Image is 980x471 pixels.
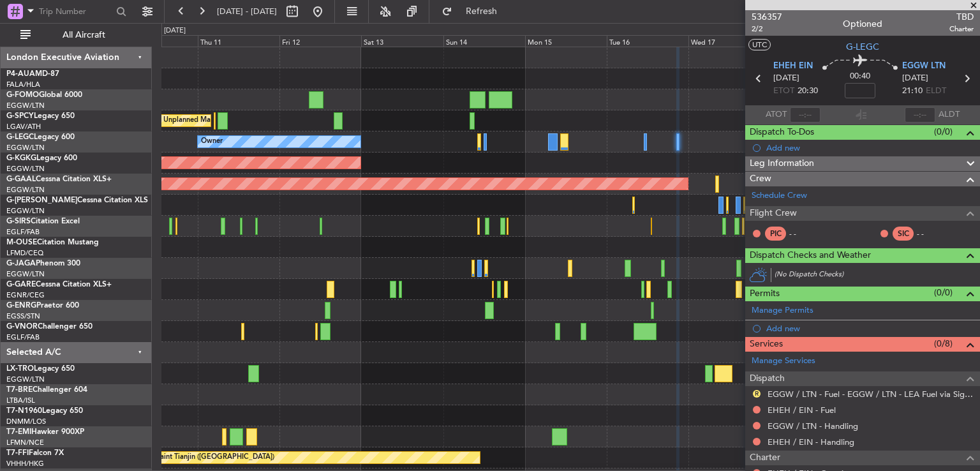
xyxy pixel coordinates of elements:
[525,35,607,47] div: Mon 15
[752,24,782,34] span: 2/2
[6,407,42,415] span: T7-N1960
[752,10,782,24] span: 536357
[6,396,35,405] a: LTBA/ISL
[6,239,37,246] span: M-OUSE
[902,72,928,85] span: [DATE]
[750,287,780,301] span: Permits
[6,227,40,237] a: EGLF/FAB
[33,31,135,40] span: All Aircraft
[217,6,277,17] span: [DATE] - [DATE]
[6,323,93,331] a: G-VNORChallenger 650
[6,91,39,99] span: G-FOMO
[6,70,59,78] a: P4-AUAMD-87
[6,386,33,394] span: T7-BRE
[6,248,43,258] a: LFMD/CEQ
[750,337,783,352] span: Services
[6,281,36,288] span: G-GARE
[6,122,41,131] a: LGAV/ATH
[750,206,797,221] span: Flight Crew
[436,1,512,22] button: Refresh
[455,7,509,16] span: Refresh
[6,333,40,342] a: EGLF/FAB
[126,448,274,467] div: Planned Maint Tianjin ([GEOGRAPHIC_DATA])
[934,125,953,138] span: (0/0)
[6,218,31,225] span: G-SIRS
[934,337,953,350] span: (0/8)
[6,101,45,110] a: EGGW/LTN
[6,386,87,394] a: T7-BREChallenger 604
[902,60,946,73] span: EGGW LTN
[6,206,45,216] a: EGGW/LTN
[39,2,112,21] input: Trip Number
[6,112,75,120] a: G-SPCYLegacy 650
[6,176,36,183] span: G-GAAL
[917,228,946,239] div: - -
[752,355,815,368] a: Manage Services
[6,449,64,457] a: T7-FFIFalcon 7X
[6,407,83,415] a: T7-N1960Legacy 650
[765,227,786,241] div: PIC
[6,311,40,321] a: EGSS/STN
[6,459,44,468] a: VHHH/HKG
[6,133,34,141] span: G-LEGC
[846,40,879,54] span: G-LEGC
[688,35,770,47] div: Wed 17
[6,133,75,141] a: G-LEGCLegacy 600
[6,260,80,267] a: G-JAGAPhenom 300
[768,437,854,447] a: EHEH / EIN - Handling
[6,260,36,267] span: G-JAGA
[6,428,84,436] a: T7-EMIHawker 900XP
[6,80,40,89] a: FALA/HLA
[850,70,870,83] span: 00:40
[766,108,787,121] span: ATOT
[750,451,780,465] span: Charter
[6,323,38,331] span: G-VNOR
[752,304,813,317] a: Manage Permits
[6,218,80,225] a: G-SIRSCitation Excel
[934,286,953,299] span: (0/0)
[939,108,960,121] span: ALDT
[6,197,148,204] a: G-[PERSON_NAME]Cessna Citation XLS
[773,85,794,98] span: ETOT
[902,85,923,98] span: 21:10
[201,132,223,151] div: Owner
[6,302,79,310] a: G-ENRGPraetor 600
[750,248,871,263] span: Dispatch Checks and Weather
[6,281,112,288] a: G-GARECessna Citation XLS+
[773,72,799,85] span: [DATE]
[893,227,914,241] div: SIC
[768,389,974,400] a: EGGW / LTN - Fuel - EGGW / LTN - LEA Fuel via Signature in EGGW
[926,85,946,98] span: ELDT
[750,156,814,171] span: Leg Information
[766,323,974,334] div: Add new
[6,185,45,195] a: EGGW/LTN
[6,449,29,457] span: T7-FFI
[198,35,279,47] div: Thu 11
[14,25,138,45] button: All Aircraft
[949,10,974,24] span: TBD
[6,365,34,373] span: LX-TRO
[6,154,77,162] a: G-KGKGLegacy 600
[6,91,82,99] a: G-FOMOGlobal 6000
[6,112,34,120] span: G-SPCY
[773,60,813,73] span: EHEH EIN
[279,35,361,47] div: Fri 12
[789,228,818,239] div: - -
[443,35,525,47] div: Sun 14
[6,70,35,78] span: P4-AUA
[752,190,807,202] a: Schedule Crew
[798,85,818,98] span: 20:30
[843,17,882,31] div: Optioned
[6,197,77,204] span: G-[PERSON_NAME]
[6,438,44,447] a: LFMN/NCE
[768,405,836,415] a: EHEH / EIN - Fuel
[6,164,45,174] a: EGGW/LTN
[6,239,99,246] a: M-OUSECitation Mustang
[6,269,45,279] a: EGGW/LTN
[6,143,45,153] a: EGGW/LTN
[750,125,814,140] span: Dispatch To-Dos
[6,176,112,183] a: G-GAALCessna Citation XLS+
[768,421,858,431] a: EGGW / LTN - Handling
[766,142,974,153] div: Add new
[949,24,974,34] span: Charter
